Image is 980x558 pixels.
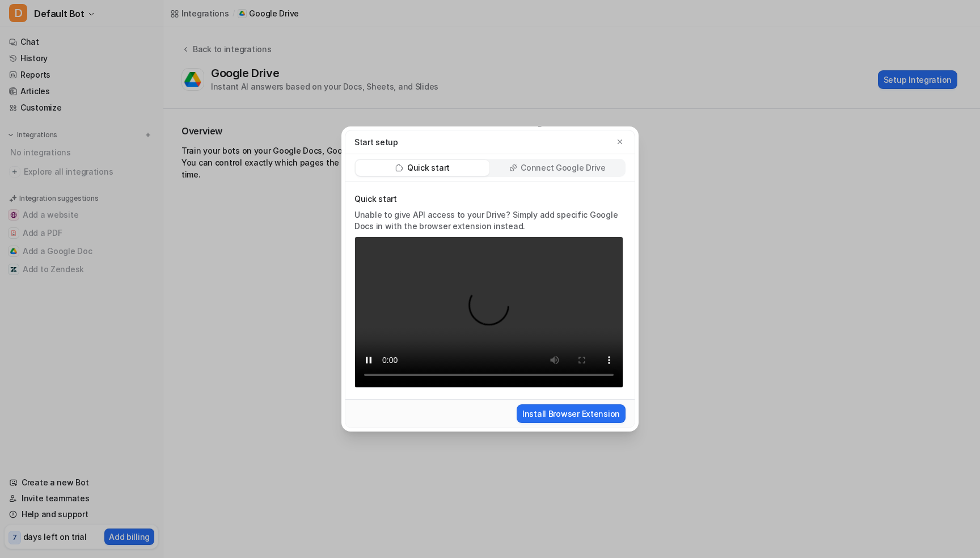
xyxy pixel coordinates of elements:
[354,236,623,388] video: Your browser does not support the video tag.
[354,209,623,232] p: Unable to give API access to your Drive? Simply add specific Google Docs in with the browser exte...
[354,136,398,148] p: Start setup
[517,404,626,423] button: Install Browser Extension
[407,162,450,174] p: Quick start
[521,162,605,174] p: Connect Google Drive
[354,193,623,205] p: Quick start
